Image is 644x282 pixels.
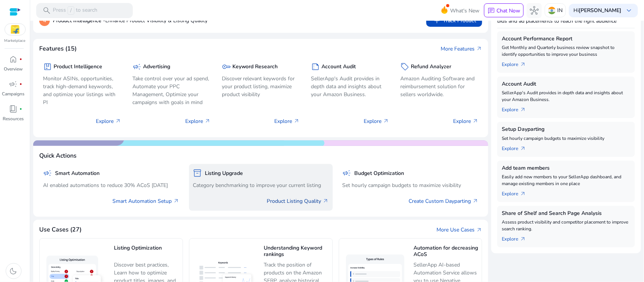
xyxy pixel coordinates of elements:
[487,7,495,15] span: chat
[43,181,179,189] p: AI enabled automations to reduce 30% ACoS [DATE]
[311,62,320,71] span: summarize
[502,81,630,87] h5: Account Audit
[43,62,52,71] span: package
[173,198,179,204] span: arrow_outward
[437,226,482,234] a: More Use Casesarrow_outward
[55,170,100,177] h5: Smart Automation
[484,3,524,18] button: chatChat Now
[39,45,77,52] h4: Features (15)
[20,58,23,61] span: fiber_manual_record
[426,15,482,27] button: addTrack Product
[502,173,630,187] p: Easily add new members to your SellerApp dashboard, and manage existing members in one place
[502,36,630,42] h5: Account Performance Report
[413,245,478,258] h5: Automation for decreasing ACoS
[311,75,389,98] p: SellerApp's Audit provides in depth data and insights about your Amazon Business.
[520,107,526,113] span: arrow_outward
[54,64,102,70] h5: Product Intelligence
[68,6,74,15] span: /
[5,38,26,44] p: Marketplace
[383,118,389,124] span: arrow_outward
[20,83,23,86] span: fiber_manual_record
[232,64,278,70] h5: Keyword Research
[364,117,389,125] p: Explore
[472,118,478,124] span: arrow_outward
[294,118,300,124] span: arrow_outward
[267,197,329,205] a: Product Listing Quality
[450,4,480,17] span: What's New
[264,245,328,258] h5: Understanding Keyword rankings
[43,75,121,106] p: Monitor ASINs, opportunities, track high-demand keywords, and optimize your listings with PI
[53,6,97,15] p: Press to search
[193,169,202,178] span: inventory_2
[185,117,211,125] p: Explore
[453,117,478,125] p: Explore
[557,4,563,17] p: IN
[502,219,630,232] p: Assess product visibility and competitor placement to improve search ranking.
[20,107,23,110] span: fiber_manual_record
[502,135,630,142] p: Set hourly campaign budgets to maximize visibility
[502,89,630,103] p: SellerApp's Audit provides in depth data and insights about your Amazon Business.
[115,118,121,124] span: arrow_outward
[432,16,476,25] span: Track Product
[520,61,526,67] span: arrow_outward
[96,117,121,125] p: Explore
[400,62,409,71] span: sell
[9,104,18,113] span: book_4
[222,62,231,71] span: key
[502,44,630,58] p: Get Monthly and Quarterly business review snapshot to identify opportunities to improve your busi...
[204,118,211,124] span: arrow_outward
[9,55,18,64] span: home
[42,6,51,15] span: search
[441,45,482,53] a: More Featuresarrow_outward
[502,165,630,172] h5: Add team members
[222,75,300,98] p: Discover relevant keywords for your product listing, maximize product visibility
[624,6,633,15] span: keyboard_arrow_down
[275,117,300,125] p: Explore
[502,232,532,243] a: Explorearrow_outward
[132,62,141,71] span: campaign
[548,7,556,14] img: in.svg
[39,152,77,159] h4: Quick Actions
[502,103,532,113] a: Explorearrow_outward
[502,210,630,217] h5: Share of Shelf and Search Page Analysis
[411,64,451,70] h5: Refund Analyzer
[520,191,526,197] span: arrow_outward
[132,75,211,106] p: Take control over your ad spend, Automate your PPC Management, Optimize your campaigns with goals...
[472,198,478,204] span: arrow_outward
[3,115,24,122] p: Resources
[343,181,479,189] p: Set hourly campaign budgets to maximize visibility
[343,169,352,178] span: campaign
[579,7,621,14] b: [PERSON_NAME]
[9,267,18,276] span: dark_mode
[502,187,532,198] a: Explorearrow_outward
[530,6,539,15] span: hub
[476,227,482,233] span: arrow_outward
[520,236,526,242] span: arrow_outward
[5,24,25,35] img: flipkart.svg
[502,58,532,68] a: Explorearrow_outward
[143,64,170,70] h5: Advertising
[9,80,18,89] span: campaign
[205,170,243,177] h5: Listing Upgrade
[400,75,478,98] p: Amazon Auditing Software and reimbursement solution for sellers worldwide.
[112,197,179,205] a: Smart Automation Setup
[573,8,621,13] p: Hi
[355,170,404,177] h5: Budget Optimization
[476,46,482,52] span: arrow_outward
[409,197,478,205] a: Create Custom Dayparting
[193,181,329,189] p: Category benchmarking to improve your current listing
[4,66,23,72] p: Overview
[39,226,81,233] h4: Use Cases (27)
[520,146,526,152] span: arrow_outward
[114,245,178,258] h5: Listing Optimization
[43,169,52,178] span: campaign
[432,16,441,25] span: add
[502,142,532,152] a: Explorearrow_outward
[323,198,329,204] span: arrow_outward
[322,64,356,70] h5: Account Audit
[527,3,542,18] button: hub
[502,126,630,133] h5: Setup Dayparting
[496,7,520,14] p: Chat Now
[2,90,25,97] p: Campaigns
